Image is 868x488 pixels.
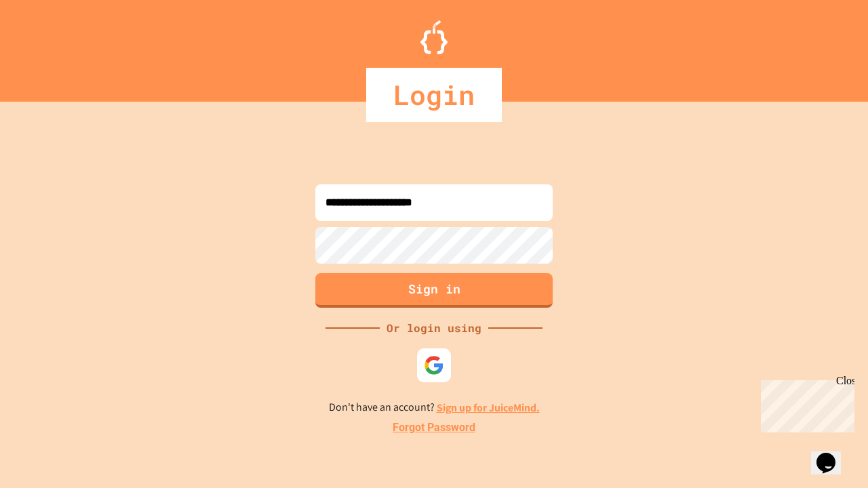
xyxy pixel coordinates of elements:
iframe: chat widget [811,434,854,474]
iframe: chat widget [755,375,854,432]
div: Login [366,68,502,122]
div: Chat with us now!Close [5,5,94,86]
img: google-icon.svg [424,355,444,375]
p: Don't have an account? [329,399,540,416]
a: Forgot Password [393,420,475,436]
button: Sign in [315,273,553,308]
a: Sign up for JuiceMind. [437,401,540,415]
div: Or login using [380,320,488,336]
img: Logo.svg [420,20,448,54]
